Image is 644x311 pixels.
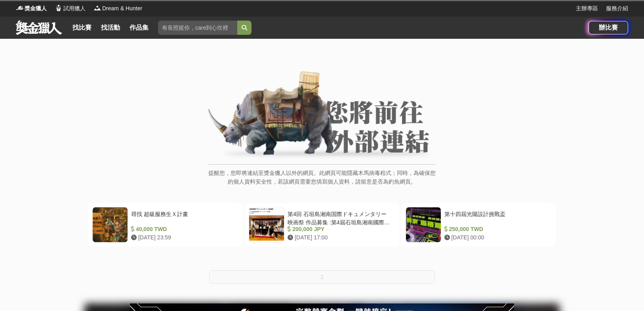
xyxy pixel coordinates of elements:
a: 找比賽 [69,22,95,33]
div: [DATE] 23:59 [131,233,235,242]
span: 獎金獵人 [25,4,47,13]
a: 第十四屆光陽設計挑戰盃 250,000 TWD [DATE] 00:00 [402,203,556,247]
img: Logo [16,4,24,12]
a: Logo獎金獵人 [16,4,47,13]
img: External Link Banner [208,71,436,160]
div: 200,000 JPY [288,225,392,233]
span: Dream & Hunter [102,4,142,13]
img: Logo [55,4,63,12]
a: 第4回 石垣島湘南国際ドキュメンタリー映画祭 作品募集 :第4屆石垣島湘南國際紀錄片電影節作品徵集 200,000 JPY [DATE] 17:00 [245,203,399,247]
span: 試用獵人 [63,4,86,13]
a: LogoDream & Hunter [93,4,142,13]
div: 第十四屆光陽設計挑戰盃 [444,210,549,225]
div: 40,000 TWD [131,225,235,233]
a: 服務介紹 [606,4,628,13]
p: 提醒您，您即將連結至獎金獵人以外的網頁。此網頁可能隱藏木馬病毒程式；同時，為確保您的個人資料安全性，若該網頁需要您填寫個人資料，請留意是否為釣魚網頁。 [208,169,436,194]
div: 第4回 石垣島湘南国際ドキュメンタリー映画祭 作品募集 :第4屆石垣島湘南國際紀錄片電影節作品徵集 [288,210,392,225]
a: 辦比賽 [589,21,628,34]
div: [DATE] 00:00 [444,233,549,242]
a: Logo試用獵人 [55,4,86,13]
a: 主辦專區 [576,4,598,13]
a: 尋找 超級服務生Ｘ計畫 40,000 TWD [DATE] 23:59 [88,203,242,247]
img: Logo [93,4,101,12]
a: 找活動 [98,22,123,33]
div: 尋找 超級服務生Ｘ計畫 [131,210,235,225]
input: 有長照挺你，care到心坎裡！青春出手，拍出照顧 影音徵件活動 [158,21,237,35]
div: 250,000 TWD [444,225,549,233]
a: 作品集 [126,22,152,33]
button: 2 [209,270,435,284]
div: [DATE] 17:00 [288,233,392,242]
